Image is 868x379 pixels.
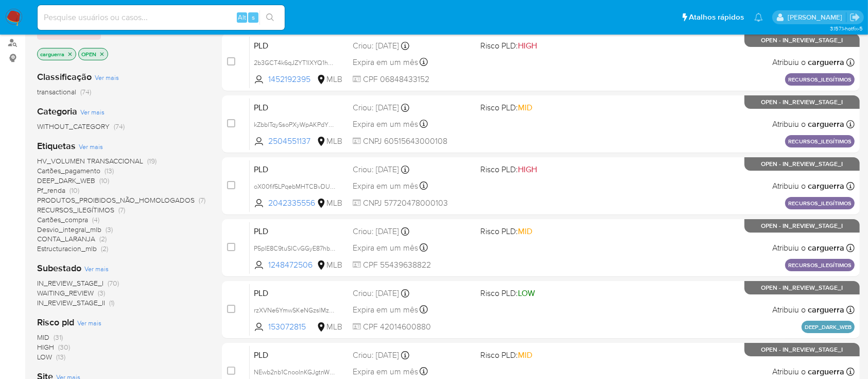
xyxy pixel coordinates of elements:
a: Sair [849,12,860,23]
input: Pesquise usuários ou casos... [38,11,285,24]
p: carlos.guerra@mercadopago.com.br [788,12,846,22]
span: 3.157.1-hotfix-5 [830,24,863,32]
button: search-icon [259,10,281,25]
a: Notificações [754,13,763,22]
span: Atalhos rápidos [689,12,744,23]
span: s [252,12,255,22]
span: Alt [238,12,246,22]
